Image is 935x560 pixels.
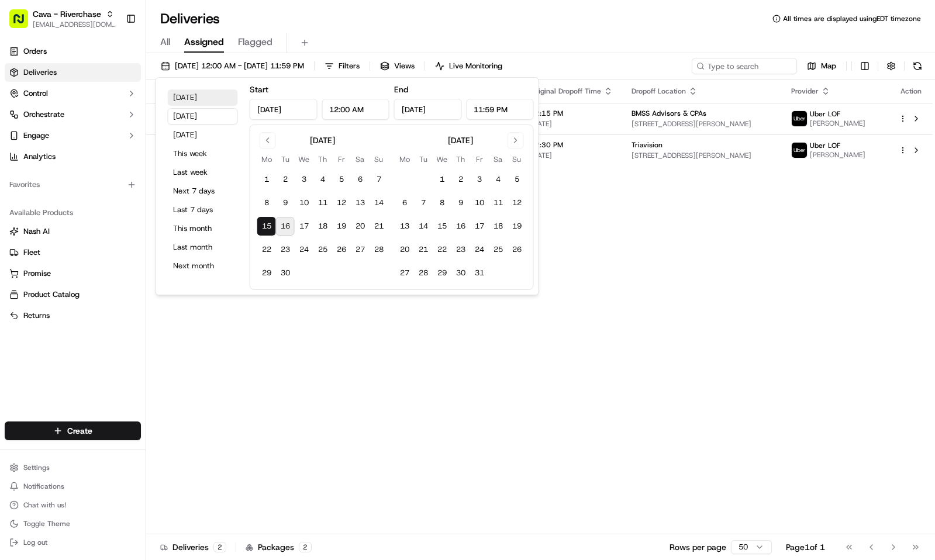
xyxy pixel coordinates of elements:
div: 💻 [99,171,108,181]
button: Refresh [909,58,926,74]
span: Provider [791,87,819,96]
div: [DATE] [310,134,335,146]
span: Notifications [23,482,64,491]
button: 6 [395,193,414,212]
h1: Deliveries [160,9,220,28]
input: Time [466,99,534,120]
span: Returns [23,310,50,321]
span: [DATE] [530,151,613,160]
button: Log out [5,534,141,551]
div: Packages [246,541,312,553]
span: Filters [339,61,360,71]
button: 14 [370,193,388,212]
button: 10 [470,193,489,212]
button: Go to previous month [260,132,276,148]
div: Page 1 of 1 [786,541,825,553]
span: Deliveries [23,67,57,78]
span: Toggle Theme [23,519,70,528]
th: Saturday [489,153,508,165]
div: Available Products [5,203,141,222]
button: Promise [5,264,141,283]
a: Nash AI [9,226,136,237]
th: Monday [257,153,276,165]
span: Live Monitoring [449,61,502,71]
button: Control [5,84,141,103]
span: Views [394,61,415,71]
button: 22 [257,240,276,259]
span: BMSS Advisors & CPAs [632,109,706,118]
a: Orders [5,42,141,61]
button: 26 [508,240,526,259]
span: Log out [23,538,47,547]
a: Promise [9,268,136,279]
button: Create [5,421,141,440]
button: This month [168,220,238,237]
th: Sunday [508,153,526,165]
button: 8 [433,193,451,212]
button: Chat with us! [5,497,141,513]
span: [DATE] [530,119,613,129]
span: [STREET_ADDRESS][PERSON_NAME] [632,151,773,160]
button: 4 [313,170,332,189]
button: Last week [168,164,238,181]
div: 2 [299,542,312,552]
button: 19 [332,217,351,236]
button: 23 [276,240,295,259]
input: Time [322,99,389,120]
button: 17 [295,217,313,236]
button: 29 [433,264,451,282]
span: Dropoff Location [632,87,686,96]
div: Action [899,87,923,96]
button: Go to next month [508,132,524,148]
button: 3 [295,170,313,189]
button: 8 [257,193,276,212]
button: 21 [414,240,433,259]
input: Date [394,99,462,120]
span: [PERSON_NAME] [810,150,865,160]
button: 28 [370,240,388,259]
button: 7 [370,170,388,189]
button: 27 [395,264,414,282]
th: Thursday [313,153,332,165]
button: 27 [351,240,370,259]
button: 31 [470,264,489,282]
button: Toggle Theme [5,516,141,532]
a: Returns [9,310,136,321]
button: 30 [451,264,470,282]
span: 12:30 PM [530,140,613,150]
th: Tuesday [414,153,433,165]
button: 23 [451,240,470,259]
button: Live Monitoring [430,58,508,74]
span: Uber LOF [810,109,840,119]
span: Analytics [23,151,56,162]
button: 11 [313,193,332,212]
div: 2 [213,542,226,552]
button: 11 [489,193,508,212]
button: 18 [313,217,332,236]
button: 16 [451,217,470,236]
button: Last 7 days [168,202,238,218]
a: Deliveries [5,63,141,82]
button: 30 [276,264,295,282]
button: 22 [433,240,451,259]
th: Thursday [451,153,470,165]
span: Pylon [116,199,142,208]
span: Orders [23,46,47,57]
span: Create [67,425,92,437]
button: Returns [5,306,141,325]
th: Tuesday [276,153,295,165]
div: [DATE] [448,134,473,146]
button: Cava - Riverchase [33,8,101,20]
span: Control [23,88,48,99]
th: Friday [332,153,351,165]
button: Notifications [5,478,141,495]
span: Product Catalog [23,289,80,300]
th: Monday [395,153,414,165]
span: Map [821,61,836,71]
button: 25 [489,240,508,259]
button: 25 [313,240,332,259]
th: Saturday [351,153,370,165]
button: 19 [508,217,526,236]
span: Knowledge Base [23,170,89,182]
th: Friday [470,153,489,165]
